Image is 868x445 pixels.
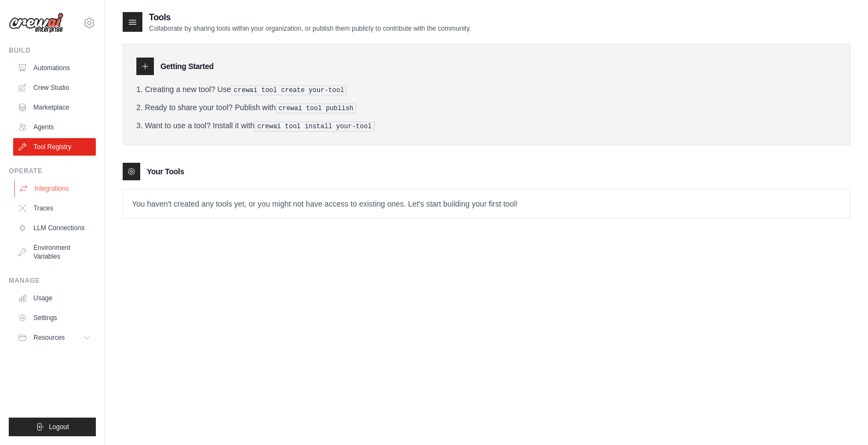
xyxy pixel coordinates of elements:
a: Environment Variables [13,239,96,265]
li: Want to use a tool? Install it with [136,120,837,132]
span: Resources [33,333,65,342]
a: Crew Studio [13,79,96,96]
span: Logout [49,423,69,431]
a: Traces [13,199,96,217]
h2: Tools [149,11,471,24]
div: Operate [9,167,96,175]
a: LLM Connections [13,219,96,237]
button: Logout [9,418,96,436]
li: Ready to share your tool? Publish with [136,102,837,113]
div: Manage [9,276,96,285]
a: Agents [13,118,96,136]
a: Marketplace [13,99,96,116]
a: Integrations [14,180,97,197]
a: Settings [13,309,96,327]
p: You haven't created any tools yet, or you might not have access to existing ones. Let's start bui... [123,190,850,218]
a: Tool Registry [13,138,96,156]
h3: Getting Started [160,61,214,72]
pre: crewai tool publish [276,104,357,113]
a: Automations [13,59,96,77]
h3: Your Tools [147,166,184,177]
a: Usage [13,289,96,307]
pre: crewai tool create your-tool [231,85,347,95]
img: Logo [9,13,64,33]
div: Build [9,46,96,55]
pre: crewai tool install your-tool [255,122,375,132]
li: Creating a new tool? Use [136,84,837,95]
p: Collaborate by sharing tools within your organization, or publish them publicly to contribute wit... [149,24,471,33]
button: Resources [13,329,96,346]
